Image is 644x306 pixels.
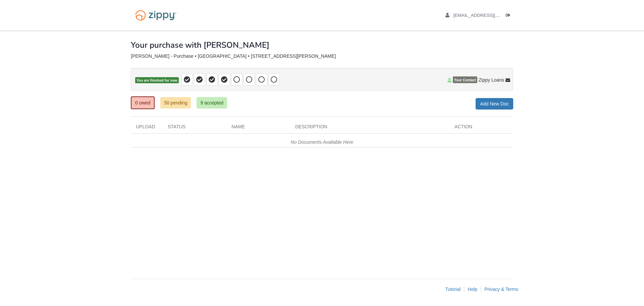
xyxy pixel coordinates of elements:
[445,287,461,292] a: Tutorial
[131,53,513,59] div: [PERSON_NAME] - Purchase • [GEOGRAPHIC_DATA] • [STREET_ADDRESS][PERSON_NAME]
[131,123,163,133] div: Upload
[290,123,449,133] div: Description
[484,287,518,292] a: Privacy & Terms
[453,77,477,83] span: Your Contact
[160,97,191,108] a: 50 pending
[453,13,530,18] span: suzyjjones11082002@gmail.com
[468,287,477,292] a: Help
[479,77,504,83] span: Zippy Loans
[476,98,513,110] a: Add New Doc
[131,96,155,109] a: 0 owed
[135,77,179,84] span: You are finished for now
[445,13,530,19] a: edit profile
[226,123,290,133] div: Name
[506,13,513,19] a: Log out
[163,123,226,133] div: Status
[131,7,181,24] img: Logo
[449,123,513,133] div: Action
[291,139,354,145] em: No Documents Available Here
[197,97,227,108] a: 9 accepted
[131,41,269,49] h1: Your purchase with [PERSON_NAME]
